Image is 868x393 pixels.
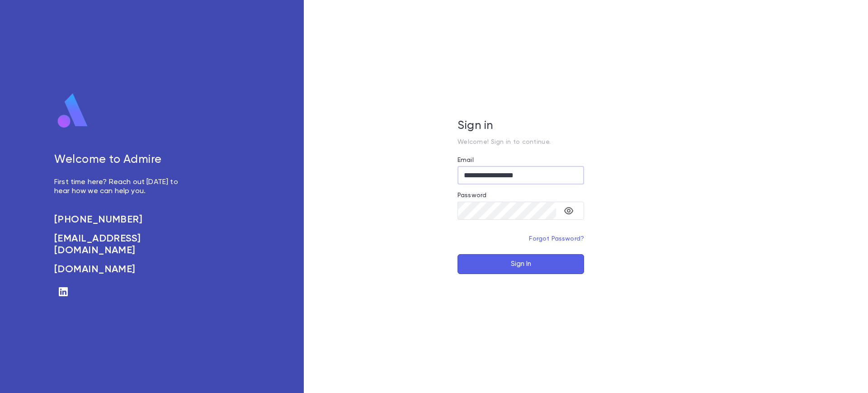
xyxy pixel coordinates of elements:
p: First time here? Reach out [DATE] to hear how we can help you. [54,178,188,196]
p: Welcome! Sign in to continue. [458,138,584,146]
h5: Welcome to Admire [54,153,188,167]
a: [DOMAIN_NAME] [54,264,188,275]
h5: Sign in [458,119,584,133]
label: Email [458,156,474,164]
button: Sign In [458,254,584,274]
a: [EMAIL_ADDRESS][DOMAIN_NAME] [54,233,188,256]
label: Password [458,192,486,199]
button: toggle password visibility [560,202,578,220]
img: logo [54,93,91,129]
a: [PHONE_NUMBER] [54,214,188,226]
a: Forgot Password? [529,236,584,242]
